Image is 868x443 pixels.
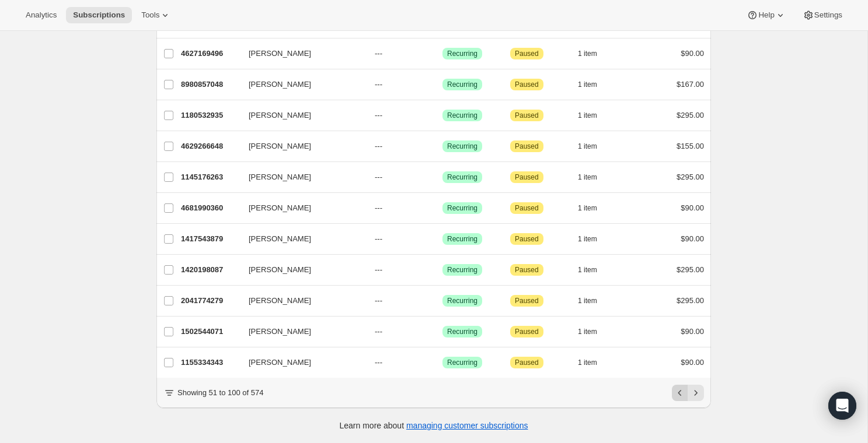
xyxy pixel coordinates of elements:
[578,324,610,340] button: 1 item
[515,327,539,336] span: Paused
[242,322,358,341] button: [PERSON_NAME]
[515,142,539,151] span: Paused
[249,79,311,90] span: [PERSON_NAME]
[578,169,610,185] button: 1 item
[515,173,539,182] span: Paused
[181,110,239,121] p: 1180532935
[249,233,311,245] span: [PERSON_NAME]
[515,203,539,213] span: Paused
[249,110,311,121] span: [PERSON_NAME]
[375,173,382,181] span: ---
[578,234,597,244] span: 1 item
[515,234,539,244] span: Paused
[447,358,477,367] span: Recurring
[515,80,539,89] span: Paused
[375,296,382,305] span: ---
[578,203,597,213] span: 1 item
[578,76,610,93] button: 1 item
[578,358,597,367] span: 1 item
[447,203,477,213] span: Recurring
[375,327,382,336] span: ---
[242,75,358,94] button: [PERSON_NAME]
[515,358,539,367] span: Paused
[447,173,477,182] span: Recurring
[249,171,311,183] span: [PERSON_NAME]
[249,295,311,307] span: [PERSON_NAME]
[19,7,64,23] button: Analytics
[677,173,704,181] span: $295.00
[677,80,704,89] span: $167.00
[242,353,358,372] button: [PERSON_NAME]
[134,7,178,23] button: Tools
[447,265,477,275] span: Recurring
[578,107,610,124] button: 1 item
[181,76,704,93] div: 8980857048[PERSON_NAME]---SuccessRecurringAttentionPaused1 item$167.00
[249,264,311,276] span: [PERSON_NAME]
[578,262,610,278] button: 1 item
[681,49,704,58] span: $90.00
[515,111,539,120] span: Paused
[578,138,610,154] button: 1 item
[681,234,704,243] span: $90.00
[375,265,382,274] span: ---
[578,327,597,336] span: 1 item
[181,45,704,62] div: 4627169496[PERSON_NAME]---SuccessRecurringAttentionPaused1 item$90.00
[181,233,239,245] p: 1417543879
[578,111,597,120] span: 1 item
[242,137,358,156] button: [PERSON_NAME]
[375,234,382,243] span: ---
[242,168,358,187] button: [PERSON_NAME]
[677,265,704,274] span: $295.00
[681,358,704,367] span: $90.00
[66,7,132,23] button: Subscriptions
[340,420,528,431] p: Learn more about
[181,293,704,309] div: 2041774279[PERSON_NAME]---SuccessRecurringAttentionPaused1 item$295.00
[672,385,704,401] nav: Pagination
[578,296,597,305] span: 1 item
[677,296,704,305] span: $295.00
[447,234,477,244] span: Recurring
[242,291,358,310] button: [PERSON_NAME]
[73,10,125,20] span: Subscriptions
[375,358,382,367] span: ---
[181,357,239,368] p: 1155334343
[672,385,688,401] button: Previous
[578,293,610,309] button: 1 item
[249,140,311,152] span: [PERSON_NAME]
[26,10,57,20] span: Analytics
[447,327,477,336] span: Recurring
[181,202,239,214] p: 4681990360
[447,142,477,151] span: Recurring
[677,142,704,150] span: $155.00
[578,200,610,216] button: 1 item
[242,199,358,217] button: [PERSON_NAME]
[578,49,597,58] span: 1 item
[828,392,856,420] div: Open Intercom Messenger
[249,326,311,337] span: [PERSON_NAME]
[141,10,159,20] span: Tools
[578,142,597,151] span: 1 item
[688,385,704,401] button: Next
[578,173,597,182] span: 1 item
[242,44,358,63] button: [PERSON_NAME]
[515,49,539,58] span: Paused
[681,327,704,336] span: $90.00
[181,264,239,276] p: 1420198087
[447,49,477,58] span: Recurring
[181,107,704,124] div: 1180532935[PERSON_NAME]---SuccessRecurringAttentionPaused1 item$295.00
[249,202,311,214] span: [PERSON_NAME]
[181,262,704,278] div: 1420198087[PERSON_NAME]---SuccessRecurringAttentionPaused1 item$295.00
[758,10,774,20] span: Help
[796,7,849,23] button: Settings
[181,354,704,371] div: 1155334343[PERSON_NAME]---SuccessRecurringAttentionPaused1 item$90.00
[375,111,382,119] span: ---
[181,138,704,154] div: 4629266648[PERSON_NAME]---SuccessRecurringAttentionPaused1 item$155.00
[375,80,382,89] span: ---
[814,10,842,20] span: Settings
[578,80,597,89] span: 1 item
[578,231,610,247] button: 1 item
[181,326,239,337] p: 1502544071
[181,140,239,152] p: 4629266648
[515,296,539,305] span: Paused
[681,203,704,212] span: $90.00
